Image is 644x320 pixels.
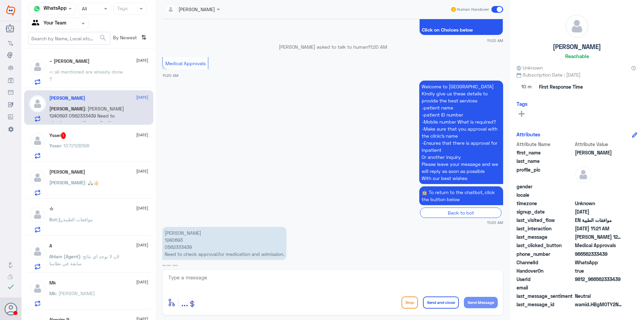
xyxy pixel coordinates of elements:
span: null [575,183,624,190]
span: HandoverOn [517,267,574,274]
span: First Response Time [539,83,583,90]
span: 1 [61,132,66,139]
span: last_visited_flow [517,217,574,224]
span: Attribute Name [517,141,574,148]
span: [DATE] [136,94,148,100]
h6: Attributes [517,131,540,137]
span: Ysser [49,143,61,148]
span: last_message [517,233,574,240]
span: : [PERSON_NAME] [56,290,95,296]
span: wamid.HBgMOTY2NTYyMzMzNDM5FQIAEhggQUM4NzRBMkNGRjQ1Mzc3MkEzRjY2RUIyNDMyRUM0MUEA [575,301,624,308]
span: 966562333439 [575,250,624,258]
button: search [99,33,107,44]
span: [DATE] [136,132,148,138]
span: locale [517,191,574,198]
span: By Newest [110,32,139,45]
span: : [PERSON_NAME] 1240693 0562333439 Need to check approval.for medication and admission. [49,106,124,133]
span: gender [517,183,574,190]
span: timezone [517,200,574,207]
span: last_name [517,157,574,165]
h5: Mk [49,280,56,286]
span: email [517,284,574,291]
span: : all mentioned are already done ? [49,69,123,82]
span: 11:21 AM [162,264,178,268]
span: signup_date [517,208,574,215]
div: Tags [116,5,128,13]
span: Ahlam (Agent) [49,254,80,259]
span: : موافقات الطبية [57,217,93,222]
span: last_message_id [517,301,574,308]
span: null [575,284,624,291]
span: : لان لا يوجد اي نتائج سابقة في نظامنا [49,254,119,266]
p: 28/9/2025, 11:21 AM [162,227,286,260]
span: 2025-09-28T08:21:33.33Z [575,225,624,232]
span: first_name [517,149,574,156]
span: [DATE] [136,242,148,248]
span: Subscription Date : [DATE] [517,71,637,78]
span: true [575,267,624,274]
span: 2025-04-13T09:04:26.807Z [575,208,624,215]
img: defaultAdmin.png [575,166,592,183]
span: 9812_966562333439 [575,276,624,283]
h5: Salman [49,95,85,101]
p: [PERSON_NAME] asked to talk to human [162,43,503,50]
span: [DATE] [136,205,148,211]
img: whatsapp.png [32,4,42,14]
span: profile_pic [517,166,574,182]
span: Medical Approvals [575,242,624,249]
img: defaultAdmin.png [29,280,46,297]
span: موافقات الطبية EN [575,217,624,224]
span: Human Handover [457,6,489,12]
span: [DATE] [136,279,148,285]
span: 11:20 AM [487,220,503,225]
img: defaultAdmin.png [29,243,46,260]
input: Search by Name, Local etc… [29,32,110,44]
span: Attribute Value [575,141,624,148]
span: Mk [49,290,56,296]
button: ... [181,295,188,310]
img: yourTeam.svg [32,18,42,29]
span: 0 [575,292,624,300]
span: UserId [517,276,574,283]
h6: Reachable [565,53,589,59]
span: 10 m [517,81,537,93]
h5: [PERSON_NAME] [553,43,601,51]
span: 11:20 AM [162,73,178,78]
h5: ~ Malik [49,58,90,64]
span: [DATE] [136,168,148,174]
span: 11:20 AM [487,38,503,43]
i: check [7,283,15,291]
p: 28/9/2025, 11:20 AM [419,186,503,205]
span: search [99,34,107,42]
button: Send Message [464,297,498,308]
h5: A [49,243,52,249]
h6: Tags [517,101,528,107]
span: Salman [575,149,624,156]
img: defaultAdmin.png [29,58,46,75]
span: Unknown [575,200,624,207]
p: 28/9/2025, 11:20 AM [419,81,503,184]
div: Back to bot [420,208,501,218]
span: [DATE] [136,57,148,63]
span: Unknown [517,64,543,71]
span: [PERSON_NAME] [49,106,85,111]
h5: Abdulaziz Alshaye [49,169,85,175]
span: last_message_sentiment [517,292,574,300]
span: ChannelId [517,259,574,266]
span: Medical Approvals [165,60,206,66]
span: null [575,191,624,198]
button: Send and close [423,296,459,309]
h5: Ysser [49,132,66,139]
img: defaultAdmin.png [29,132,46,149]
span: : 1072128398 [61,143,89,148]
span: last_clicked_button [517,242,574,249]
span: : 🙏🏻👍🏻 [85,180,99,185]
span: phone_number [517,250,574,258]
span: 11:20 AM [368,44,387,50]
button: Avatar [4,303,17,315]
span: ... [181,296,188,308]
span: last_interaction [517,225,574,232]
span: [PERSON_NAME] [49,180,85,185]
i: ⇅ [141,32,147,43]
h5: ☆ [49,206,54,212]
